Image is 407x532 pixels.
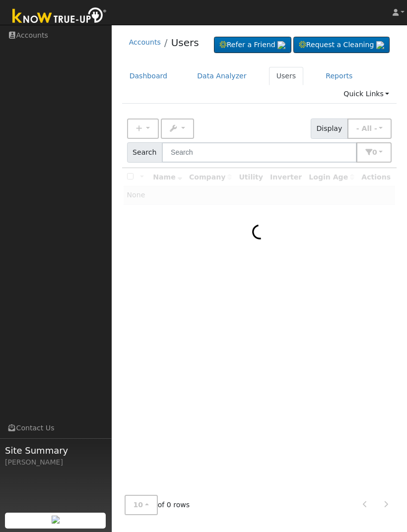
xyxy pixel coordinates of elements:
[269,67,304,85] a: Users
[356,142,392,163] button: 0
[5,444,106,457] span: Site Summary
[125,495,158,515] button: 10
[293,37,390,54] a: Request a Cleaning
[129,38,161,46] a: Accounts
[162,142,357,163] input: Search
[311,118,348,139] span: Display
[127,142,162,163] span: Search
[347,118,392,139] button: - All -
[7,5,112,28] img: Know True-Up
[5,457,106,468] div: [PERSON_NAME]
[52,516,60,524] img: retrieve
[214,37,291,54] a: Refer a Friend
[190,67,254,85] a: Data Analyzer
[134,501,143,509] span: 10
[376,41,384,49] img: retrieve
[336,85,397,103] a: Quick Links
[125,495,190,515] span: of 0 rows
[171,37,199,49] a: Users
[122,67,175,85] a: Dashboard
[277,41,285,49] img: retrieve
[318,67,360,85] a: Reports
